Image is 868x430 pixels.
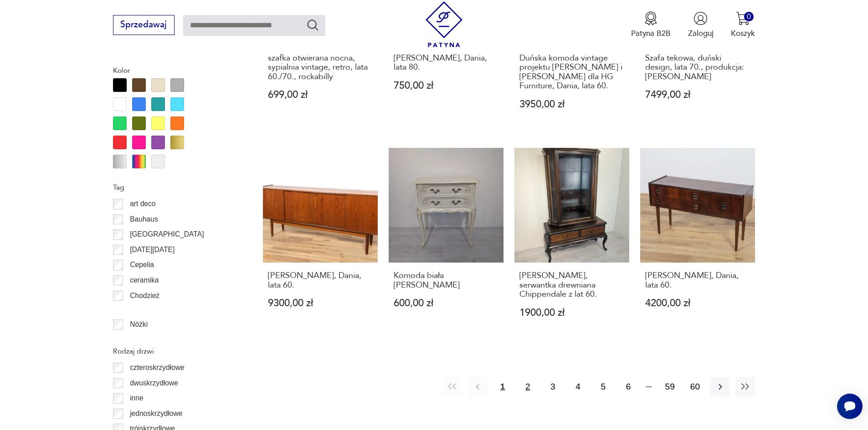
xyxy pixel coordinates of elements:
p: 7499,00 zł [645,90,750,100]
button: 1 [493,377,512,397]
p: 3950,00 zł [519,100,625,109]
h3: Komoda biała [PERSON_NAME] [394,271,499,290]
button: 0Koszyk [731,11,755,39]
button: 4 [568,377,588,397]
iframe: Smartsupp widget button [837,394,863,419]
div: 0 [744,12,754,21]
p: Bauhaus [130,213,158,225]
button: 60 [685,377,705,397]
p: Tag [113,182,237,193]
p: [GEOGRAPHIC_DATA] [130,228,204,240]
p: dwuskrzydłowe [130,377,178,389]
button: 59 [660,377,680,397]
a: Ikona medaluPatyna B2B [631,11,671,39]
p: 9300,00 zł [268,298,373,308]
p: 699,00 zł [268,90,373,100]
button: 6 [618,377,638,397]
p: Kolor [113,65,237,76]
p: inne [130,392,143,404]
button: 5 [593,377,613,397]
p: Chodzież [130,290,159,302]
a: Witryna, serwantka drewniana Chippendale z lat 60.[PERSON_NAME], serwantka drewniana Chippendale ... [514,148,629,339]
h3: [PERSON_NAME], Dania, lata 60. [268,271,373,290]
p: ceramika [130,274,159,286]
p: 750,00 zł [394,81,499,91]
p: art deco [130,198,155,210]
h3: szafka otwierana nocna, sypialnia vintage, retro, lata 60./70., rockabilly [268,54,373,81]
button: Sprzedawaj [113,15,175,35]
p: 4200,00 zł [645,298,750,308]
img: Patyna - sklep z meblami i dekoracjami vintage [421,1,467,47]
p: Ćmielów [130,305,157,317]
img: Ikonka użytkownika [693,11,708,25]
h3: [PERSON_NAME], serwantka drewniana Chippendale z lat 60. [519,271,625,299]
button: 2 [518,377,538,397]
h3: Duńska komoda vintage projektu [PERSON_NAME] i [PERSON_NAME] dla HG Furniture, Dania, lata 60. [519,54,625,91]
h3: [PERSON_NAME], Dania, lata 60. [645,271,750,290]
p: Nóżki [130,319,148,330]
p: czteroskrzydłowe [130,362,185,374]
img: Ikona koszyka [736,11,750,25]
h3: Szafa tekowa, duński design, lata 70., produkcja: [PERSON_NAME] [645,54,750,81]
a: Komoda, Dania, lata 60.[PERSON_NAME], Dania, lata 60.4200,00 zł [640,148,755,339]
p: Patyna B2B [631,28,671,39]
p: Rodzaj drzwi [113,345,237,357]
p: 1900,00 zł [519,308,625,318]
button: Szukaj [306,18,319,31]
p: jednoskrzydłowe [130,408,182,420]
p: 600,00 zł [394,298,499,308]
p: Cepelia [130,259,154,271]
p: [DATE][DATE] [130,244,175,256]
h3: [PERSON_NAME], Dania, lata 80. [394,54,499,72]
a: Sprzedawaj [113,22,175,29]
a: Komoda biała Ludwik XVKomoda biała [PERSON_NAME]600,00 zł [389,148,503,339]
a: Komoda, Dania, lata 60.[PERSON_NAME], Dania, lata 60.9300,00 zł [263,148,378,339]
p: Koszyk [731,28,755,39]
img: Ikona medalu [644,11,658,25]
button: 3 [543,377,563,397]
button: Patyna B2B [631,11,671,39]
button: Zaloguj [688,11,714,39]
p: Zaloguj [688,28,714,39]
